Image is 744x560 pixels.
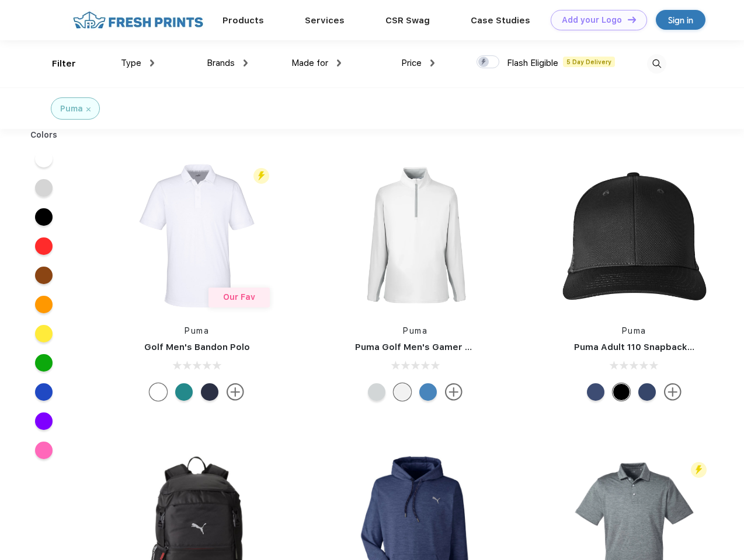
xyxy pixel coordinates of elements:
span: Flash Eligible [507,58,558,68]
a: CSR Swag [385,15,430,26]
div: Puma [60,103,83,115]
img: dropdown.png [337,60,341,66]
a: Puma Golf Men's Gamer Golf Quarter-Zip [355,342,540,352]
span: 5 Day Delivery [563,57,615,67]
img: dropdown.png [244,60,248,66]
div: Pma Blk Pma Blk [613,383,630,401]
img: flash_active_toggle.svg [691,462,707,478]
a: Puma [622,326,646,335]
img: DT [628,16,636,23]
a: Sign in [656,10,705,30]
div: Bright White [394,383,411,401]
img: dropdown.png [430,60,434,66]
img: dropdown.png [150,60,154,66]
div: High Rise [368,383,385,401]
img: func=resize&h=266 [338,158,493,313]
span: Type [121,58,141,68]
img: filter_cancel.svg [86,107,91,111]
img: func=resize&h=266 [557,158,712,313]
div: Bright White [150,383,167,401]
div: Peacoat Qut Shd [587,383,604,401]
a: Products [222,15,264,26]
div: Add your Logo [562,15,622,25]
div: Bright Cobalt [419,383,437,401]
img: desktop_search.svg [647,54,666,73]
img: func=resize&h=266 [119,158,274,313]
div: Navy Blazer [201,383,218,401]
img: fo%20logo%202.webp [69,10,207,30]
span: Brands [207,58,235,68]
span: Our Fav [223,292,255,302]
img: more.svg [664,383,682,401]
a: Puma [403,326,427,335]
span: Made for [291,58,328,68]
div: Green Lagoon [175,383,193,401]
a: Golf Men's Bandon Polo [144,342,250,352]
div: Colors [22,129,67,141]
a: Puma [185,326,209,335]
img: more.svg [445,383,463,401]
img: more.svg [227,383,244,401]
span: Price [401,58,422,68]
div: Sign in [668,13,693,27]
a: Services [305,15,345,26]
div: Peacoat with Qut Shd [638,383,656,401]
div: Filter [52,57,76,71]
img: flash_active_toggle.svg [253,168,269,184]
